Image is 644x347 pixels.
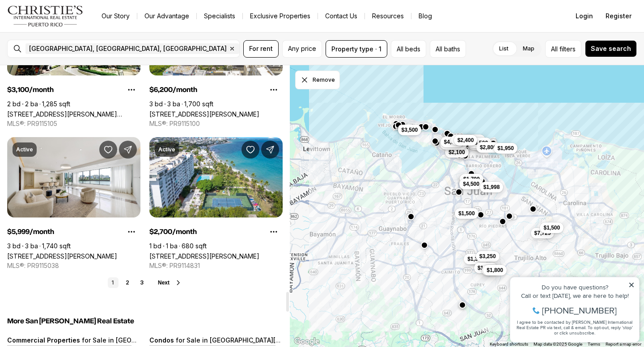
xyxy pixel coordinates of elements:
[37,42,111,51] span: [PHONE_NUMBER]
[468,138,491,148] button: $6,500
[467,255,484,263] span: $1,350
[445,147,469,158] button: $2,100
[540,222,563,233] button: $1,500
[243,10,318,22] a: Exclusive Properties
[482,265,501,276] button: $900
[99,141,117,159] button: Save Property: 20 DELCASSE ST #401
[464,254,487,264] button: $1,350
[492,41,516,57] label: List
[591,45,631,52] span: Save search
[123,223,140,241] button: Property options
[174,336,324,344] p: for Sale in [GEOGRAPHIC_DATA][PERSON_NAME]
[570,7,598,25] button: Login
[137,10,196,22] a: Our Advantage
[261,141,279,159] button: Share Property
[398,125,422,135] button: $3,500
[265,223,283,241] button: Property options
[441,137,464,147] button: $4,500
[440,139,466,150] button: $13,250
[476,251,500,262] button: $3,250
[534,230,551,237] span: $7,725
[483,265,507,276] button: $1,800
[16,146,33,153] p: Active
[7,252,117,260] a: 20 DELCASSE ST #401, SAN JUAN PR, 00907
[459,179,483,189] button: $4,500
[326,40,387,58] button: Property type · 1
[122,277,133,288] a: 2
[158,280,169,286] span: Next
[462,136,482,143] span: $15,000
[149,110,259,118] a: 20 DELCASSE #904, SAN JUAN PR, 00907
[476,142,500,153] button: $2,800
[479,253,496,260] span: $3,250
[497,145,514,152] span: $1,950
[463,176,480,183] span: $1,700
[265,81,283,99] button: Property options
[11,55,127,72] span: I agree to be contacted by [PERSON_NAME] International Real Estate PR via text, call & email. To ...
[149,252,259,260] a: 2305 LAUREL #208, SAN JUAN PR, 00913
[483,184,500,191] span: $1,998
[543,224,560,231] span: $1,500
[516,41,542,57] label: Map
[7,110,140,118] a: Ciudadela Torre 1200 JUAN PONCE DE LEON, SAN JUAN PR, 00907
[487,267,503,274] span: $1,800
[606,13,631,20] span: Register
[149,336,174,344] p: Condos
[318,10,364,22] button: Contact Us
[29,45,227,52] span: [GEOGRAPHIC_DATA], [GEOGRAPHIC_DATA], [GEOGRAPHIC_DATA]
[480,182,504,192] button: $1,998
[454,136,471,143] span: $2,400
[391,40,426,58] button: All beds
[9,29,129,35] div: Call or text [DATE], we are here to help!
[471,139,488,146] span: $6,500
[494,143,517,154] button: $1,950
[158,279,182,286] button: Next
[108,277,147,288] nav: Pagination
[454,135,478,146] button: $2,400
[576,13,593,20] span: Login
[430,40,466,58] button: All baths
[449,149,465,156] span: $2,100
[480,144,496,151] span: $2,800
[458,210,475,217] span: $1,500
[7,336,230,344] a: Commercial Properties for Sale in [GEOGRAPHIC_DATA][PERSON_NAME]
[7,317,283,326] h5: More San [PERSON_NAME] Real Estate
[451,134,475,145] button: $2,400
[80,336,230,344] p: for Sale in [GEOGRAPHIC_DATA][PERSON_NAME]
[108,277,119,288] a: 1
[7,336,80,344] p: Commercial Properties
[295,71,340,89] button: Dismiss drawing
[545,40,581,58] button: Allfilters
[282,40,322,58] button: Any price
[463,180,479,188] span: $4,500
[458,137,474,144] span: $2,400
[249,45,273,52] span: For rent
[365,10,411,22] a: Resources
[460,174,483,184] button: $1,700
[158,146,175,153] p: Active
[243,40,279,58] button: For rent
[551,44,558,54] span: All
[241,141,259,159] button: Save Property: 2305 LAUREL #208
[411,10,439,22] a: Blog
[149,336,324,344] a: Condos for Sale in [GEOGRAPHIC_DATA][PERSON_NAME]
[9,20,129,26] div: Do you have questions?
[478,264,494,272] span: $1,850
[585,40,637,57] button: Save search
[402,126,418,134] span: $3,500
[94,10,137,22] a: Our Story
[119,141,137,159] button: Share Property
[559,44,576,54] span: filters
[600,7,637,25] button: Register
[455,208,479,219] button: $1,500
[7,5,84,27] img: logo
[474,263,498,273] button: $1,850
[444,138,461,146] span: $4,500
[288,45,316,52] span: Any price
[531,228,555,238] button: $7,725
[136,277,147,288] a: 3
[123,81,140,99] button: Property options
[197,10,242,22] a: Specialists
